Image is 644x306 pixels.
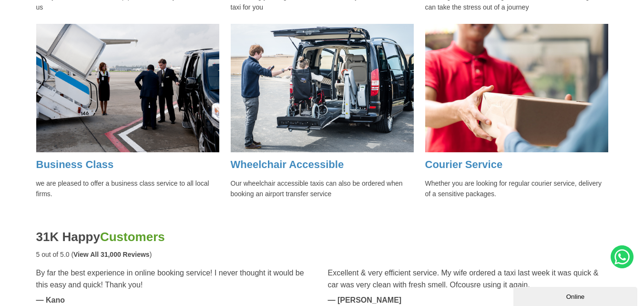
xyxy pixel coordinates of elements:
[425,178,608,199] p: Whether you are looking for regular courier service, delivery of a sensitive packages.
[231,178,414,199] p: Our wheelchair accessible taxis can also be ordered when booking an airport transfer service
[328,267,608,291] blockquote: Excellent & very efficient service. My wife ordered a taxi last week it was quick & car was very ...
[73,251,150,258] strong: View All 31,000 Reviews
[513,285,639,306] iframe: chat widget
[36,24,219,152] img: Business Class Taxis
[231,24,414,152] img: Wheelchair Accessibility
[425,24,608,152] img: Courier Service
[36,296,317,304] cite: — Kano
[36,158,114,170] a: Business Class
[36,178,219,199] p: we are pleased to offer a business class service to all local firms.
[36,230,608,244] h2: 31K Happy
[36,249,608,260] p: 5 out of 5.0 ( )
[36,267,317,291] blockquote: By far the best experience in online booking service! I never thought it would be this easy and q...
[100,230,165,244] span: Customers
[231,158,344,170] a: Wheelchair Accessible
[328,296,608,304] cite: — [PERSON_NAME]
[425,158,503,170] a: Courier Service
